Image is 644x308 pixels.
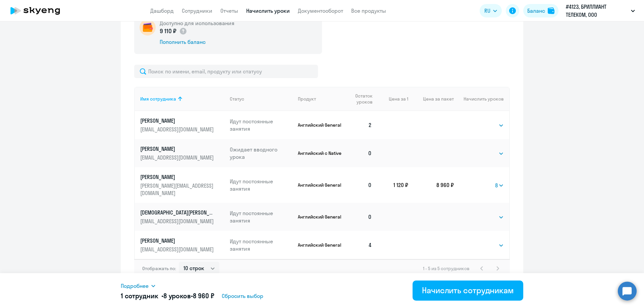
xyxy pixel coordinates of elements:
[246,7,290,14] a: Начислить уроки
[348,93,372,105] span: Остаток уроков
[484,7,490,15] span: RU
[343,167,377,203] td: 0
[140,96,176,102] div: Имя сотрудника
[163,292,191,300] span: 8 уроков
[343,231,377,259] td: 4
[140,19,156,36] img: wallet-circle.png
[193,292,214,300] span: 8 960 ₽
[230,146,293,161] p: Ожидает вводного урока
[150,7,174,14] a: Дашборд
[377,87,408,111] th: Цена за 1
[140,145,215,152] p: [PERSON_NAME]
[140,117,224,133] a: [PERSON_NAME][EMAIL_ADDRESS][DOMAIN_NAME]
[230,96,244,102] div: Статус
[220,7,238,14] a: Отчеты
[134,65,318,78] input: Поиск по имени, email, продукту или статусу
[298,96,343,102] div: Продукт
[140,237,215,244] p: [PERSON_NAME]
[230,209,293,224] p: Идут постоянные занятия
[298,7,343,14] a: Документооборот
[230,118,293,132] p: Идут постоянные занятия
[454,87,509,111] th: Начислить уроков
[562,3,638,19] button: #4123, БРИЛЛИАНТ ТЕЛЕКОМ, ООО
[423,265,470,271] span: 1 - 5 из 5 сотрудников
[140,209,215,216] p: [DEMOGRAPHIC_DATA][PERSON_NAME]
[140,145,224,161] a: [PERSON_NAME][EMAIL_ADDRESS][DOMAIN_NAME]
[142,265,176,271] span: Отображать по:
[160,38,234,46] div: Пополнить баланс
[523,4,558,17] button: Балансbalance
[343,111,377,139] td: 2
[140,126,215,133] p: [EMAIL_ADDRESS][DOMAIN_NAME]
[422,285,514,296] div: Начислить сотрудникам
[121,291,214,301] h5: 1 сотрудник • •
[140,218,215,225] p: [EMAIL_ADDRESS][DOMAIN_NAME]
[140,96,224,102] div: Имя сотрудника
[140,209,224,225] a: [DEMOGRAPHIC_DATA][PERSON_NAME][EMAIL_ADDRESS][DOMAIN_NAME]
[140,173,215,181] p: [PERSON_NAME]
[298,242,343,248] p: Английский General
[566,3,628,19] p: #4123, БРИЛЛИАНТ ТЕЛЕКОМ, ООО
[140,246,215,253] p: [EMAIL_ADDRESS][DOMAIN_NAME]
[298,182,343,188] p: Английский General
[230,238,293,252] p: Идут постоянные занятия
[140,237,224,253] a: [PERSON_NAME][EMAIL_ADDRESS][DOMAIN_NAME]
[160,27,187,36] p: 9 110 ₽
[298,150,343,156] p: Английский с Native
[548,7,554,14] img: balance
[140,182,215,197] p: [PERSON_NAME][EMAIL_ADDRESS][DOMAIN_NAME]
[230,178,293,192] p: Идут постоянные занятия
[408,167,454,203] td: 8 960 ₽
[140,154,215,161] p: [EMAIL_ADDRESS][DOMAIN_NAME]
[140,117,215,124] p: [PERSON_NAME]
[377,167,408,203] td: 1 120 ₽
[527,7,545,15] div: Баланс
[230,96,293,102] div: Статус
[298,122,343,128] p: Английский General
[408,87,454,111] th: Цена за пакет
[298,214,343,220] p: Английский General
[182,7,212,14] a: Сотрудники
[343,203,377,231] td: 0
[413,281,523,301] button: Начислить сотрудникам
[160,19,234,27] h5: Доступно для использования
[480,4,502,17] button: RU
[140,173,224,197] a: [PERSON_NAME][PERSON_NAME][EMAIL_ADDRESS][DOMAIN_NAME]
[222,292,263,300] span: Сбросить выбор
[343,139,377,167] td: 0
[351,7,386,14] a: Все продукты
[298,96,316,102] div: Продукт
[348,93,377,105] div: Остаток уроков
[121,282,149,290] span: Подробнее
